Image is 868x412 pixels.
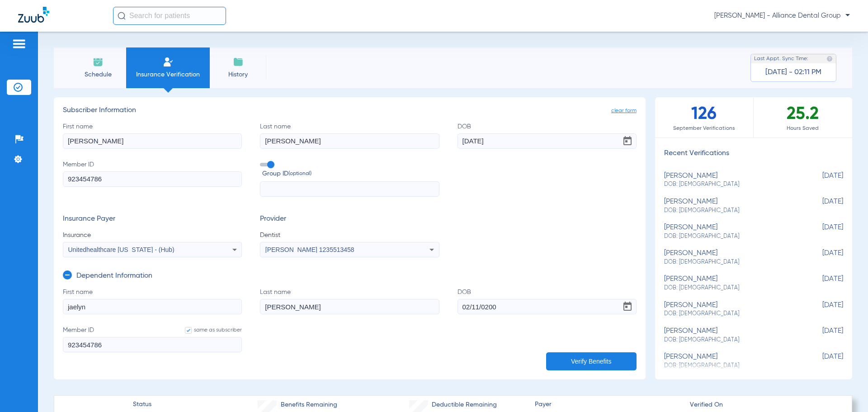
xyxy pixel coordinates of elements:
input: DOBOpen calendar [458,133,637,149]
input: Search for patients [113,7,226,25]
span: [DATE] [798,198,843,214]
span: Unitedhealthcare [US_STATE] - (Hub) [68,246,175,253]
span: [DATE] [798,223,843,240]
span: [DATE] [798,172,843,189]
span: DOB: [DEMOGRAPHIC_DATA] [664,207,798,215]
img: Zuub Logo [18,7,49,23]
input: Member IDsame as subscriber [63,337,242,352]
button: Verify Benefits [546,352,637,370]
label: Last name [260,288,439,314]
div: [PERSON_NAME] [664,223,798,240]
span: Group ID [262,169,439,179]
input: Member ID [63,171,242,187]
button: Open calendar [618,132,637,150]
span: Benefits Remaining [281,400,337,410]
input: DOBOpen calendar [458,299,637,314]
span: Hours Saved [754,124,852,133]
h3: Dependent Information [76,272,152,281]
div: [PERSON_NAME] [664,327,798,344]
span: [DATE] - 02:11 PM [765,68,821,77]
label: Last name [260,122,439,149]
span: Payer [535,400,682,409]
div: [PERSON_NAME] [664,198,798,214]
small: (optional) [288,169,311,179]
img: Search Icon [118,12,126,20]
img: Schedule [93,57,104,67]
img: Manual Insurance Verification [163,57,174,67]
label: First name [63,122,242,149]
span: [PERSON_NAME] 1235513458 [265,246,354,253]
span: Verified On [690,400,837,410]
span: Insurance Verification [133,70,203,79]
span: DOB: [DEMOGRAPHIC_DATA] [664,258,798,266]
div: [PERSON_NAME] [664,275,798,292]
label: First name [63,288,242,314]
span: DOB: [DEMOGRAPHIC_DATA] [664,232,798,241]
div: [PERSON_NAME] [664,172,798,189]
label: same as subscriber [176,326,242,335]
div: 126 [655,97,754,137]
label: DOB [458,122,637,149]
button: Open calendar [618,298,637,316]
span: [DATE] [798,327,843,344]
span: [DATE] [798,275,843,292]
span: DOB: [DEMOGRAPHIC_DATA] [664,310,798,318]
span: [DATE] [798,353,843,369]
label: Member ID [63,326,242,352]
div: [PERSON_NAME] [664,301,798,318]
span: Deductible Remaining [432,400,497,410]
span: Status [133,400,151,409]
span: [DATE] [798,301,843,318]
span: [PERSON_NAME] - Alliance Dental Group [714,11,850,20]
img: last sync help info [826,56,833,62]
span: DOB: [DEMOGRAPHIC_DATA] [664,180,798,189]
div: 25.2 [754,97,852,137]
span: History [217,70,259,79]
span: DOB: [DEMOGRAPHIC_DATA] [664,284,798,292]
span: Schedule [76,70,119,79]
input: First name [63,133,242,149]
span: Dentist [260,231,439,240]
h3: Subscriber Information [63,106,637,115]
span: September Verifications [655,124,753,133]
img: hamburger-icon [12,38,26,49]
h3: Insurance Payer [63,215,242,224]
h3: Recent Verifications [655,149,852,158]
span: Insurance [63,231,242,240]
input: First name [63,299,242,314]
label: Member ID [63,160,242,197]
input: Last name [260,299,439,314]
span: [DATE] [798,249,843,266]
span: Last Appt. Sync Time: [754,54,808,63]
div: [PERSON_NAME] [664,249,798,266]
input: Last name [260,133,439,149]
label: DOB [458,288,637,314]
span: clear form [611,106,637,115]
span: DOB: [DEMOGRAPHIC_DATA] [664,336,798,344]
h3: Provider [260,215,439,224]
img: History [233,57,244,67]
div: [PERSON_NAME] [664,353,798,369]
